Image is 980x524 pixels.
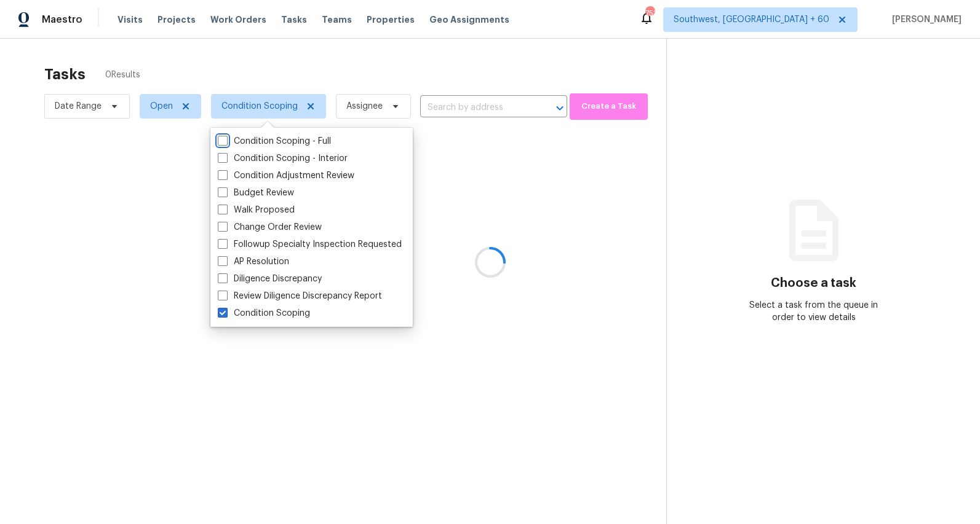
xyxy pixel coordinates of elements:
label: AP Resolution [218,256,289,268]
label: Condition Adjustment Review [218,170,354,182]
label: Condition Scoping - Interior [218,152,348,165]
label: Followup Specialty Inspection Requested [218,238,402,251]
label: Walk Proposed [218,204,295,216]
label: Diligence Discrepancy [218,273,322,285]
div: 753 [645,7,654,20]
label: Condition Scoping [218,307,310,319]
label: Condition Scoping - Full [218,135,331,147]
label: Change Order Review [218,221,322,233]
label: Budget Review [218,187,294,199]
label: Review Diligence Discrepancy Report [218,290,382,302]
